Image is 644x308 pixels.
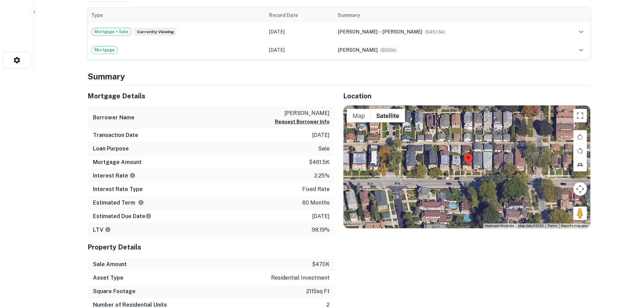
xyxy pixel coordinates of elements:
h6: Square Footage [93,287,136,295]
button: Toggle fullscreen view [573,109,587,122]
span: ($ 555k ) [380,48,397,53]
span: [PERSON_NAME] [338,47,378,53]
h5: Location [343,91,591,101]
a: Report a map error [561,224,588,228]
button: Show street map [347,109,371,122]
p: [PERSON_NAME] [275,109,330,117]
span: ($ 461.5k ) [425,29,445,34]
h5: Property Details [88,242,335,252]
p: $461.5k [309,158,330,166]
td: [DATE] [266,41,334,59]
h6: Mortgage Amount [93,158,142,166]
h6: Estimated Due Date [93,212,151,220]
h6: Interest Rate Type [93,185,143,193]
span: Currently viewing [134,28,176,36]
h6: Interest Rate [93,172,136,180]
p: 98.19% [312,226,330,234]
svg: Estimate is based on a standard schedule for this type of loan. [145,213,151,219]
button: expand row [575,44,587,56]
button: Rotate map clockwise [573,130,587,144]
th: Record Date [266,8,334,23]
button: Rotate map counterclockwise [573,144,587,158]
p: sale [318,145,330,153]
h6: Estimated Term [93,199,144,207]
button: Map camera controls [573,182,587,196]
button: Show satellite imagery [371,109,405,122]
span: Map data ©2025 [518,224,544,228]
h6: Loan Purpose [93,145,129,153]
img: Google [345,219,367,228]
span: [PERSON_NAME] [382,29,422,34]
h6: Sale Amount [93,260,127,268]
button: Request Borrower Info [275,118,330,126]
div: → [338,28,551,35]
span: [PERSON_NAME] [338,29,378,34]
h6: Asset Type [93,274,123,282]
th: Summary [334,8,555,23]
svg: LTVs displayed on the website are for informational purposes only and may be reported incorrectly... [105,227,111,233]
iframe: Chat Widget [610,254,644,286]
a: Open this area in Google Maps (opens a new window) [345,219,367,228]
button: Drag Pegman onto the map to open Street View [573,207,587,220]
p: [DATE] [312,131,330,139]
h6: Transaction Date [93,131,138,139]
td: [DATE] [266,23,334,41]
svg: Term is based on a standard schedule for this type of loan. [138,199,144,206]
button: Keyboard shortcuts [485,223,514,228]
p: 2.25% [314,172,330,180]
p: 60 months [302,199,330,207]
p: $470k [312,260,330,268]
p: fixed rate [302,185,330,193]
h6: LTV [93,226,111,234]
h5: Mortgage Details [88,91,335,101]
p: [DATE] [312,212,330,220]
span: Mortgage [92,47,117,53]
span: Mortgage + Sale [92,28,131,35]
h6: Borrower Name [93,114,135,122]
svg: The interest rates displayed on the website are for informational purposes only and may be report... [129,172,136,179]
p: 2115 sq ft [306,287,330,295]
a: Terms (opens in new tab) [548,224,557,228]
p: residential investment [271,274,330,282]
h4: Summary [88,70,591,82]
button: Tilt map [573,158,587,171]
th: Type [88,8,266,23]
button: expand row [575,26,587,38]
